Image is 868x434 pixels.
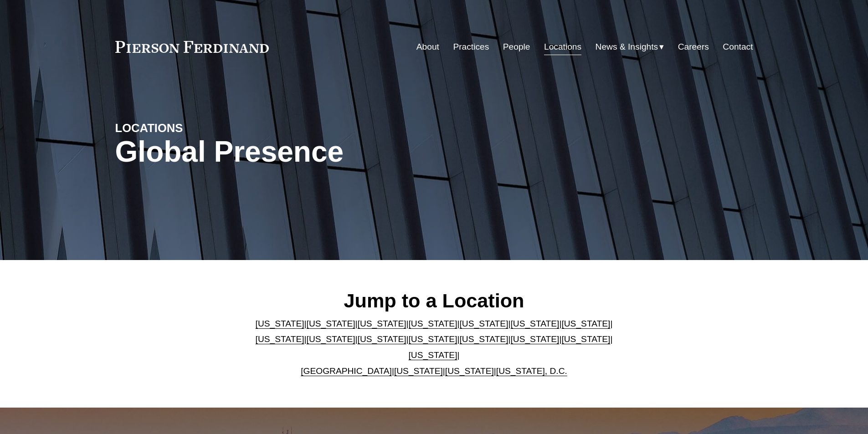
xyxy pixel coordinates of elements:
[561,334,610,344] a: [US_STATE]
[248,289,620,312] h2: Jump to a Location
[416,38,439,56] a: About
[115,135,540,168] h1: Global Presence
[248,316,620,379] p: | | | | | | | | | | | | | | | | | |
[561,319,610,328] a: [US_STATE]
[678,38,709,56] a: Careers
[510,319,559,328] a: [US_STATE]
[358,334,406,344] a: [US_STATE]
[409,350,457,360] a: [US_STATE]
[445,366,494,376] a: [US_STATE]
[510,334,559,344] a: [US_STATE]
[544,38,581,56] a: Locations
[358,319,406,328] a: [US_STATE]
[256,319,304,328] a: [US_STATE]
[596,39,658,55] span: News & Insights
[256,334,304,344] a: [US_STATE]
[503,38,530,56] a: People
[301,366,392,376] a: [GEOGRAPHIC_DATA]
[496,366,567,376] a: [US_STATE], D.C.
[459,334,508,344] a: [US_STATE]
[596,38,664,56] a: folder dropdown
[409,334,457,344] a: [US_STATE]
[723,38,753,56] a: Contact
[409,319,457,328] a: [US_STATE]
[394,366,443,376] a: [US_STATE]
[453,38,489,56] a: Practices
[307,334,355,344] a: [US_STATE]
[115,121,275,135] h4: LOCATIONS
[459,319,508,328] a: [US_STATE]
[307,319,355,328] a: [US_STATE]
